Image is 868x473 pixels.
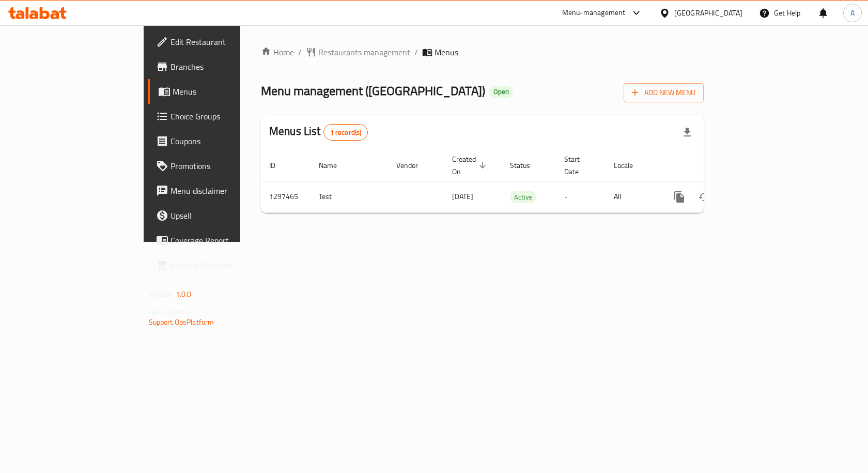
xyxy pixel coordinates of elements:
[171,209,281,222] span: Upsell
[324,128,368,138] span: 1 record(s)
[556,181,606,212] td: -
[149,287,174,301] span: Version:
[171,36,281,48] span: Edit Restaurant
[148,253,289,278] a: Grocery Checklist
[452,153,489,178] span: Created On
[319,159,350,172] span: Name
[171,60,281,73] span: Branches
[148,104,289,129] a: Choice Groups
[510,159,544,172] span: Status
[318,46,410,58] span: Restaurants management
[624,83,704,102] button: Add New Menu
[149,315,214,329] a: Support.OpsPlatform
[269,124,368,141] h2: Menus List
[171,160,281,172] span: Promotions
[323,124,368,141] div: Total records count
[173,85,281,98] span: Menus
[171,234,281,247] span: Coverage Report
[148,228,289,253] a: Coverage Report
[396,159,431,172] span: Vendor
[606,181,659,212] td: All
[489,87,513,96] span: Open
[674,7,742,19] div: [GEOGRAPHIC_DATA]
[564,153,593,178] span: Start Date
[171,110,281,123] span: Choice Groups
[435,46,458,58] span: Menus
[510,191,536,203] span: Active
[298,46,302,58] li: /
[261,46,704,58] nav: breadcrumb
[659,150,774,181] th: Actions
[306,46,410,58] a: Restaurants management
[452,190,473,203] span: [DATE]
[148,129,289,154] a: Coupons
[850,7,855,19] span: A
[148,54,289,79] a: Branches
[614,159,646,172] span: Locale
[489,86,513,98] div: Open
[149,305,196,318] span: Get support on:
[148,29,289,54] a: Edit Restaurant
[261,79,485,102] span: Menu management ( [GEOGRAPHIC_DATA] )
[148,203,289,228] a: Upsell
[667,185,692,209] button: more
[675,120,700,145] div: Export file
[414,46,418,58] li: /
[148,154,289,178] a: Promotions
[171,135,281,147] span: Coupons
[148,178,289,203] a: Menu disclaimer
[510,191,536,203] div: Active
[562,7,626,19] div: Menu-management
[692,185,717,209] button: Change Status
[176,287,192,301] span: 1.0.0
[632,86,695,99] span: Add New Menu
[311,181,388,212] td: Test
[269,159,289,172] span: ID
[261,150,774,213] table: enhanced table
[148,79,289,104] a: Menus
[171,185,281,197] span: Menu disclaimer
[171,259,281,271] span: Grocery Checklist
